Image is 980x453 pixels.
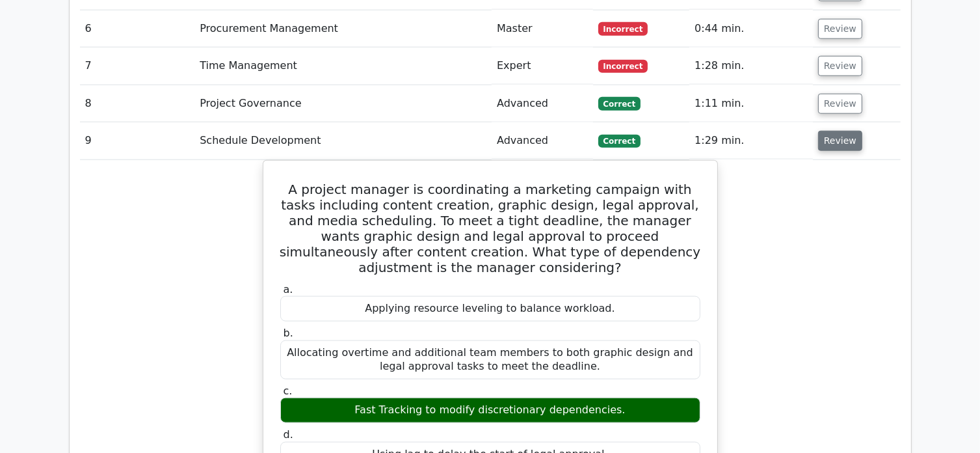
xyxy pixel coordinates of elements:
span: Incorrect [598,60,648,73]
td: Procurement Management [194,10,492,48]
span: c. [284,385,293,397]
div: Applying resource leveling to balance workload. [280,296,700,322]
span: Correct [598,97,641,110]
td: Advanced [492,122,593,159]
td: Schedule Development [194,122,492,159]
span: a. [284,283,293,295]
button: Review [818,19,862,39]
td: Time Management [194,48,492,85]
td: 7 [80,48,195,85]
td: Advanced [492,85,593,122]
td: Master [492,10,593,48]
button: Review [818,56,862,76]
span: Incorrect [598,22,648,35]
button: Review [818,131,862,151]
h5: A project manager is coordinating a marketing campaign with tasks including content creation, gra... [279,182,702,275]
td: 1:29 min. [689,122,813,159]
td: 9 [80,122,195,159]
td: 6 [80,10,195,48]
td: 0:44 min. [689,10,813,48]
td: Expert [492,48,593,85]
div: Fast Tracking to modify discretionary dependencies. [280,398,700,423]
td: Project Governance [194,85,492,122]
td: 8 [80,85,195,122]
td: 1:11 min. [689,85,813,122]
span: Correct [598,135,641,148]
button: Review [818,94,862,114]
span: b. [284,327,293,339]
td: 1:28 min. [689,48,813,85]
div: Allocating overtime and additional team members to both graphic design and legal approval tasks t... [280,340,700,379]
span: d. [284,428,293,441]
